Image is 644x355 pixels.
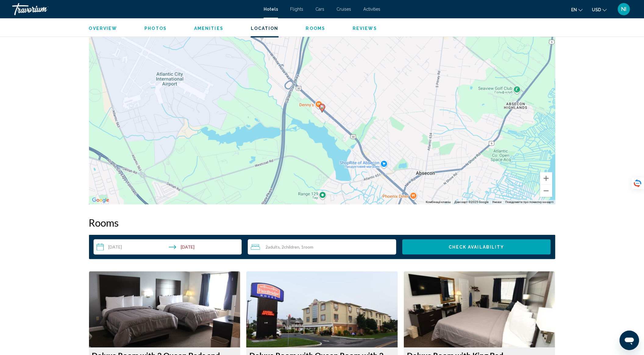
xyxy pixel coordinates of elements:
[91,196,111,204] img: Google
[353,26,377,31] button: Reviews
[306,26,326,31] button: Rooms
[12,3,258,15] a: Travorium
[449,245,504,250] span: Check Availability
[246,271,398,348] img: 79d12aee-bab8-46c3-bf12-e489233e3c62.jpeg
[248,239,396,255] button: Travelers: 2 adults, 2 children
[299,245,313,249] span: , 1
[251,26,279,31] span: Location
[621,6,627,12] span: NI
[336,7,351,12] a: Cruises
[620,331,639,350] iframe: Кнопка для запуску вікна повідомлень
[540,172,552,185] button: Збільшити
[402,239,551,255] button: Check Availability
[89,26,117,31] span: Overview
[91,196,111,204] a: Відкрити цю область на Картах Google (відкриється нове вікно)
[492,200,502,204] a: Умови
[454,200,489,204] span: Дані карт ©2025 Google
[306,26,326,31] span: Rooms
[144,26,167,31] span: Photos
[94,239,242,255] button: Check-in date: Aug 15, 2025 Check-out date: Aug 17, 2025
[571,7,577,12] span: en
[540,185,552,197] button: Зменшити
[89,217,555,229] h2: Rooms
[592,7,601,12] span: USD
[315,7,324,12] a: Cars
[426,200,451,204] button: Комбінації клавіш
[144,26,167,31] button: Photos
[290,7,303,12] a: Flights
[194,26,223,31] span: Amenities
[592,5,607,14] button: Change currency
[363,7,380,12] a: Activities
[353,26,377,31] span: Reviews
[616,3,632,16] button: User Menu
[571,5,583,14] button: Change language
[264,7,278,12] a: Hotels
[89,26,117,31] button: Overview
[265,245,280,249] span: 2
[404,271,555,348] img: 45103611-54be-4405-bc29-21a6c97a9d5f.jpeg
[194,26,223,31] button: Amenities
[94,239,551,255] div: Search widget
[284,244,299,249] span: Children
[280,245,299,249] span: , 2
[89,271,240,348] img: 84da899d-b211-4c9d-b399-4fce532f2918.jpeg
[268,244,280,249] span: Adults
[304,244,313,249] span: Room
[251,26,279,31] button: Location
[505,200,553,204] a: Повідомити про помилку на карті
